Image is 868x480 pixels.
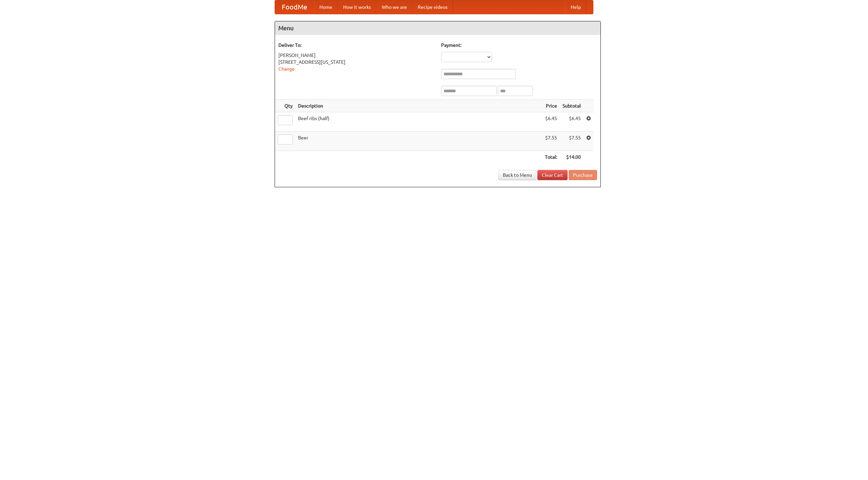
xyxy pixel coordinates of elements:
th: Subtotal [560,100,584,112]
a: Who we are [376,0,412,14]
th: Description [295,100,542,112]
td: $6.45 [542,112,560,132]
td: $7.55 [560,132,584,151]
a: How it works [338,0,376,14]
td: Beer [295,132,542,151]
div: [PERSON_NAME] [278,52,434,59]
a: Recipe videos [412,0,453,14]
th: $14.00 [560,151,584,164]
td: $7.55 [542,132,560,151]
th: Qty [275,100,295,112]
a: Change [278,66,295,72]
a: Back to Menu [498,170,536,180]
td: $6.45 [560,112,584,132]
th: Price [542,100,560,112]
a: Home [314,0,338,14]
a: FoodMe [275,0,314,14]
th: Total: [542,151,560,164]
a: Help [565,0,586,14]
h5: Deliver To: [278,42,434,49]
button: Purchase [569,170,597,180]
div: [STREET_ADDRESS][US_STATE] [278,59,434,65]
a: Clear Cart [537,170,568,180]
h5: Payment: [441,42,597,49]
h4: Menu [275,21,600,35]
td: Beef ribs (half) [295,112,542,132]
